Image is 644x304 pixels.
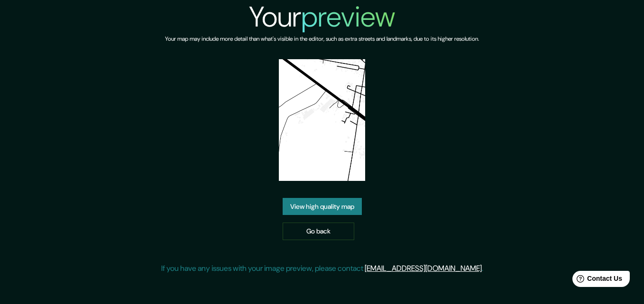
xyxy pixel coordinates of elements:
[161,263,483,274] p: If you have any issues with your image preview, please contact .
[279,59,365,181] img: created-map-preview
[165,34,479,44] h6: Your map may include more detail than what's visible in the editor, such as extra streets and lan...
[283,198,362,215] a: View high quality map
[365,263,482,273] a: [EMAIL_ADDRESS][DOMAIN_NAME]
[560,267,634,294] iframe: Help widget launcher
[283,223,354,240] a: Go back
